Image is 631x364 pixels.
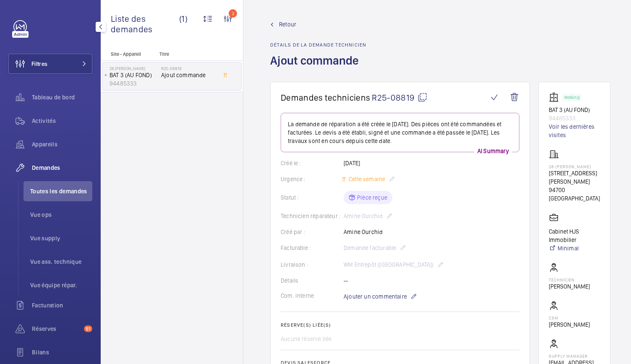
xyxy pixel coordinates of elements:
span: Filtres [31,60,47,68]
p: BAT 3 (AU FOND) [549,106,600,114]
span: Facturation [32,301,92,309]
span: Bilans [32,348,92,356]
p: Working [564,96,579,99]
img: elevator.svg [549,92,562,102]
p: Cabinet HJS Immobilier [549,227,600,244]
a: Minimal [549,244,600,252]
h2: Détails de la demande technicien [270,42,366,48]
span: Demandes [32,164,92,172]
span: Demandes techniciens [281,92,370,103]
span: Ajout commande [161,71,216,79]
span: Vue ops [30,211,92,219]
p: La demande de réparation a été créée le [DATE]. Des pièces ont été commandées et facturées. Le de... [288,120,512,145]
p: 94485333 [549,114,600,122]
h2: Réserve(s) liée(s) [281,322,519,328]
p: 28 [PERSON_NAME] [549,164,600,169]
p: [PERSON_NAME] [549,320,590,329]
p: 28 [PERSON_NAME] [110,66,158,71]
p: Site - Appareil [101,51,156,57]
p: [STREET_ADDRESS][PERSON_NAME] [549,169,600,186]
p: Technicien [549,277,590,282]
h2: R25-08819 [161,66,216,71]
p: CSM [549,315,590,320]
span: Ajouter un commentaire [344,292,407,301]
p: [PERSON_NAME] [549,282,590,291]
span: 51 [84,325,92,332]
button: Filtres [8,54,92,74]
span: Activités [32,117,92,125]
span: Liste des demandes [111,13,179,34]
span: Toutes les demandes [30,187,92,195]
p: AI Summary [474,147,512,155]
span: Réserves [32,325,81,333]
span: Vue supply [30,234,92,242]
a: Voir les dernières visites [549,122,600,139]
span: R25-08819 [372,92,428,103]
h1: Ajout commande [270,53,366,82]
p: 94485333 [110,79,158,88]
span: Retour [279,20,296,29]
p: 94700 [GEOGRAPHIC_DATA] [549,186,600,203]
p: Titre [159,51,215,57]
span: Vue ass. technique [30,257,92,266]
span: Appareils [32,140,92,148]
span: Tableau de bord [32,93,92,101]
span: Vue équipe répar. [30,281,92,289]
p: Supply manager [549,354,600,359]
p: BAT 3 (AU FOND) [110,71,158,79]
